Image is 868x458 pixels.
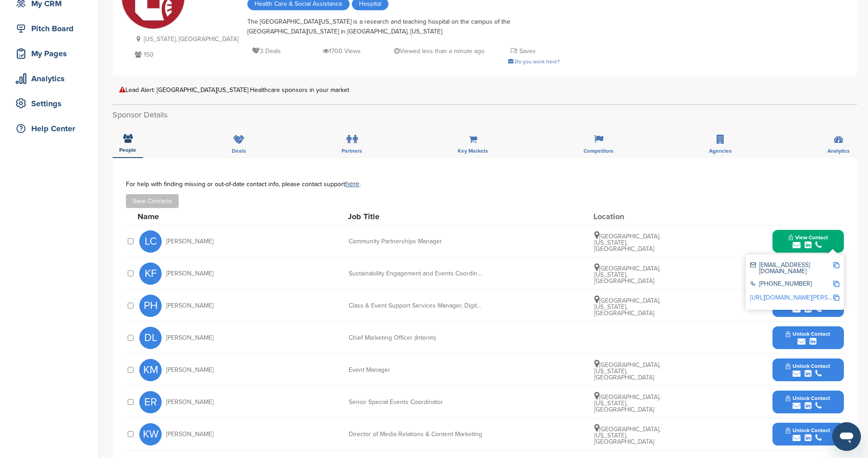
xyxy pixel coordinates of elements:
[9,93,89,114] a: Settings
[775,421,841,448] button: Unlock Contact
[786,395,830,401] span: Unlock Contact
[458,148,488,154] span: Key Markets
[13,21,89,37] div: Pitch Board
[9,68,89,89] a: Analytics
[750,294,859,301] a: [URL][DOMAIN_NAME][PERSON_NAME]
[9,18,89,39] a: Pitch Board
[394,46,484,57] p: Viewed less than a minute ago
[789,234,828,241] span: View Contact
[126,180,844,187] div: For help with finding missing or out-of-date contact info, please contact support .
[133,49,238,60] p: 150
[349,335,483,341] div: Chief Marketing Officer (Interim)
[126,194,179,208] button: Save Contacts
[786,363,830,369] span: Unlock Contact
[349,399,483,405] div: Senior Special Events Coordinator
[166,303,213,309] span: [PERSON_NAME]
[113,109,857,121] h2: Sponsor Details
[9,43,89,64] a: My Pages
[139,359,162,381] span: KM
[166,399,213,405] span: [PERSON_NAME]
[345,179,359,188] a: here
[166,335,213,341] span: [PERSON_NAME]
[139,295,162,317] span: PH
[750,281,833,288] div: [PHONE_NUMBER]
[232,148,246,154] span: Deals
[13,71,89,87] div: Analytics
[515,58,560,65] span: Do you work here?
[786,427,830,433] span: Unlock Contact
[778,228,839,255] button: View Contact
[832,422,861,451] iframe: Button to launch messaging window
[119,87,851,93] div: Lead Alert: [GEOGRAPHIC_DATA][US_STATE] Healthcare sponsors in your market
[827,148,850,154] span: Analytics
[349,367,483,373] div: Event Manager
[13,121,89,137] div: Help Center
[119,147,136,153] span: People
[594,425,660,446] span: [GEOGRAPHIC_DATA], [US_STATE], [GEOGRAPHIC_DATA]
[594,393,660,413] span: [GEOGRAPHIC_DATA], [US_STATE], [GEOGRAPHIC_DATA]
[166,238,213,245] span: [PERSON_NAME]
[166,367,213,373] span: [PERSON_NAME]
[511,46,536,57] p: 1 Saves
[594,361,660,381] span: [GEOGRAPHIC_DATA], [US_STATE], [GEOGRAPHIC_DATA]
[594,297,660,317] span: [GEOGRAPHIC_DATA], [US_STATE], [GEOGRAPHIC_DATA]
[166,271,213,277] span: [PERSON_NAME]
[593,212,660,221] div: Location
[166,431,213,437] span: [PERSON_NAME]
[133,33,238,45] p: [US_STATE], [GEOGRAPHIC_DATA]
[709,148,732,154] span: Agencies
[508,58,560,65] a: Do you work here?
[247,17,560,37] div: The [GEOGRAPHIC_DATA][US_STATE] is a research and teaching hospital on the campus of the [GEOGRAP...
[775,357,841,383] button: Unlock Contact
[348,212,482,221] div: Job Title
[139,423,162,446] span: KW
[349,238,483,245] div: Community Partnerships Manager
[750,262,833,275] div: [EMAIL_ADDRESS][DOMAIN_NAME]
[139,391,162,413] span: ER
[13,46,89,62] div: My Pages
[594,233,660,253] span: [GEOGRAPHIC_DATA], [US_STATE], [GEOGRAPHIC_DATA]
[139,262,162,285] span: KF
[139,230,162,253] span: LC
[833,262,839,268] img: Copy
[594,265,660,285] span: [GEOGRAPHIC_DATA], [US_STATE], [GEOGRAPHIC_DATA]
[775,325,841,351] button: Unlock Contact
[139,327,162,349] span: DL
[342,148,362,154] span: Partners
[138,212,236,221] div: Name
[584,148,613,154] span: Competitors
[9,118,89,139] a: Help Center
[775,389,841,416] button: Unlock Contact
[349,303,483,309] div: Class & Event Support Services Manager, Digital Learning Technologies
[786,331,830,337] span: Unlock Contact
[833,281,839,287] img: Copy
[349,271,483,277] div: Sustainability Engagement and Events Coordinator
[833,295,839,301] img: Copy
[323,46,361,57] p: 1700 Views
[349,431,483,437] div: Director of Media Relations & Content Marketing
[13,96,89,112] div: Settings
[252,46,281,57] p: 3 Deals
